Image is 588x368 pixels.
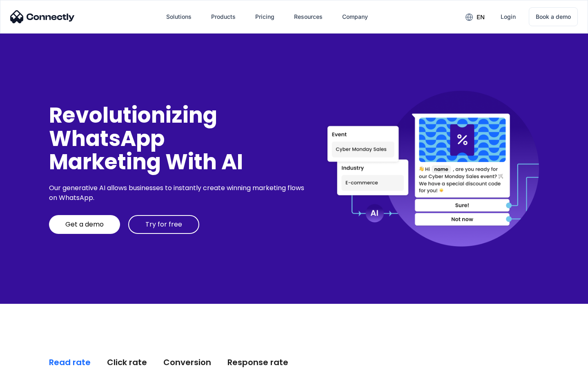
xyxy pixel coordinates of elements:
a: Get a demo [49,215,120,234]
div: Conversion [163,357,211,368]
div: Products [211,11,236,22]
div: Resources [294,11,323,22]
div: Revolutionizing WhatsApp Marketing With AI [49,103,307,174]
div: en [477,11,485,23]
div: Response rate [227,357,288,368]
a: Login [494,7,522,27]
a: Book a demo [529,7,578,26]
div: Try for free [145,220,182,229]
div: Our generative AI allows businesses to instantly create winning marketing flows on WhatsApp. [49,183,307,203]
img: Connectly Logo [10,10,75,23]
div: Get a demo [65,220,104,229]
a: Pricing [249,7,281,27]
div: Read rate [49,357,91,368]
div: Login [501,11,516,22]
div: Pricing [255,11,274,22]
div: Company [342,11,368,22]
div: Solutions [166,11,192,22]
a: Try for free [128,215,199,234]
div: Click rate [107,357,147,368]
